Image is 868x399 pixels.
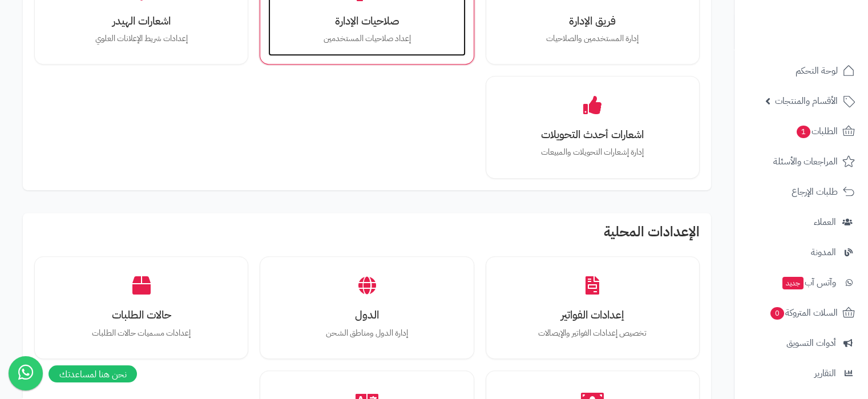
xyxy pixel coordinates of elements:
[741,208,861,236] a: العملاء
[506,146,680,159] p: إدارة إشعارات التحويلات والمبيعات
[786,335,836,351] span: أدوات التسويق
[775,93,838,109] span: الأقسام والمنتجات
[54,327,228,340] p: إعدادات مسميات حالات الطلبات
[280,33,454,45] p: إعداد صلاحيات المستخدمين
[741,329,861,357] a: أدوات التسويق
[796,63,838,79] span: لوحة التحكم
[54,33,228,45] p: إعدادات شريط الإعلانات العلوي
[506,128,680,140] h3: اشعارات أحدث التحويلات
[741,178,861,205] a: طلبات الإرجاع
[494,265,691,350] a: إعدادات الفواتيرتخصيص إعدادات الفواتير والإيصالات
[506,33,680,45] p: إدارة المستخدمين والصلاحيات
[268,265,465,350] a: الدولإدارة الدول ومناطق الشحن
[796,123,838,139] span: الطلبات
[506,15,680,27] h3: فريق الإدارة
[506,309,680,321] h3: إعدادات الفواتير
[741,118,861,145] a: الطلبات1
[811,244,836,260] span: المدونة
[741,148,861,175] a: المراجعات والأسئلة
[43,265,240,350] a: حالات الطلباتإعدادات مسميات حالات الطلبات
[769,305,838,321] span: السلات المتروكة
[280,309,454,321] h3: الدول
[773,154,838,170] span: المراجعات والأسئلة
[792,184,838,200] span: طلبات الإرجاع
[814,214,836,230] span: العملاء
[770,307,784,320] span: 0
[782,277,804,289] span: جديد
[741,299,861,327] a: السلات المتروكة0
[280,327,454,340] p: إدارة الدول ومناطق الشحن
[54,15,228,27] h3: اشعارات الهيدر
[814,365,836,381] span: التقارير
[741,57,861,84] a: لوحة التحكم
[781,275,836,291] span: وآتس آب
[741,269,861,296] a: وآتس آبجديد
[54,309,228,321] h3: حالات الطلبات
[797,126,810,138] span: 1
[506,327,680,340] p: تخصيص إعدادات الفواتير والإيصالات
[741,360,861,387] a: التقارير
[280,15,454,27] h3: صلاحيات الإدارة
[34,224,700,245] h2: الإعدادات المحلية
[741,239,861,266] a: المدونة
[494,84,691,170] a: اشعارات أحدث التحويلاتإدارة إشعارات التحويلات والمبيعات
